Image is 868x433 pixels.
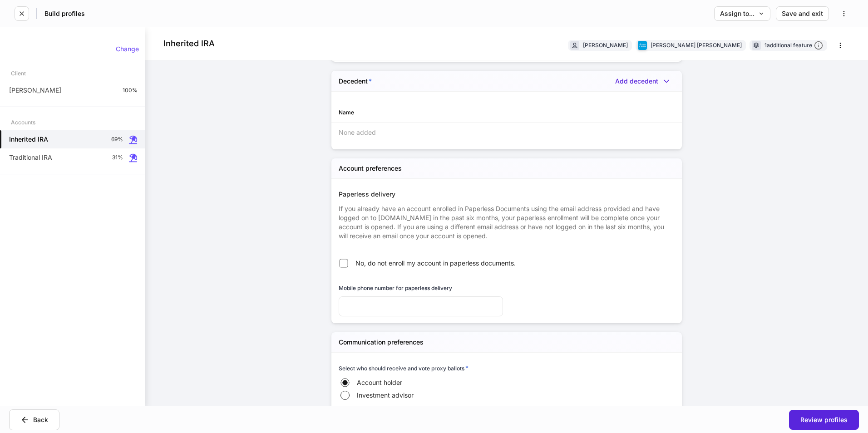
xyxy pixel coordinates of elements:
[9,135,48,144] h5: Inherited IRA
[339,108,507,117] div: Name
[9,86,61,95] p: [PERSON_NAME]
[355,259,516,268] span: No, do not enroll my account in paperless documents.
[638,41,647,50] img: charles-schwab-BFYFdbvS.png
[583,41,628,49] div: [PERSON_NAME]
[800,417,848,423] div: Review profiles
[339,77,372,86] h5: Decedent
[714,6,770,21] button: Assign to...
[776,6,829,21] button: Save and exit
[357,378,402,387] span: Account holder
[44,9,85,18] h5: Build profiles
[331,123,682,143] div: None added
[339,190,675,199] div: Paperless delivery
[110,42,145,56] button: Change
[111,136,123,143] p: 69%
[163,38,215,49] h4: Inherited IRA
[339,199,675,241] div: If you already have an account enrolled in Paperless Documents using the email address provided a...
[615,77,675,86] button: Add decedent
[9,153,52,162] p: Traditional IRA
[720,10,764,17] div: Assign to...
[11,114,35,130] div: Accounts
[339,338,424,347] h5: Communication preferences
[339,164,402,173] h5: Account preferences
[112,154,123,161] p: 31%
[11,65,26,81] div: Client
[789,410,859,430] button: Review profiles
[20,415,48,424] div: Back
[116,46,139,52] div: Change
[782,10,823,17] div: Save and exit
[123,87,138,94] p: 100%
[764,41,823,50] div: 1 additional feature
[339,364,469,373] h6: Select who should receive and vote proxy ballots
[339,284,452,292] h6: Mobile phone number for paperless delivery
[651,41,742,49] div: [PERSON_NAME] [PERSON_NAME]
[357,391,414,400] span: Investment advisor
[9,409,59,430] button: Back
